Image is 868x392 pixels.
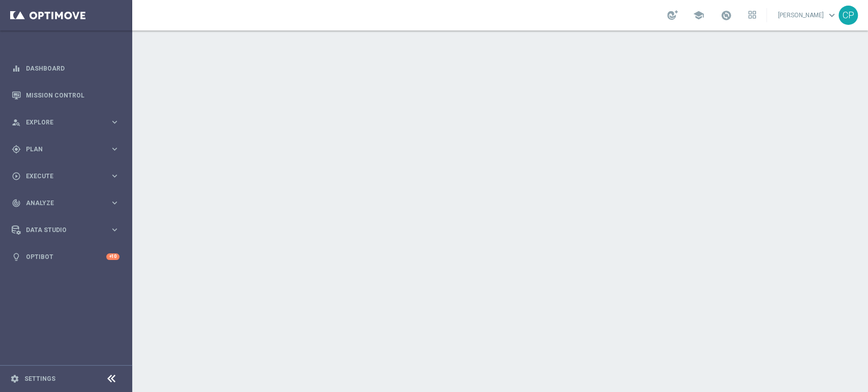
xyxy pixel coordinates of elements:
[11,64,120,73] button: equalizer Dashboard
[26,227,110,233] span: Data Studio
[12,252,21,262] i: lightbulb
[26,146,110,152] span: Plan
[12,145,21,154] i: gps_fixed
[12,172,110,181] div: Execute
[11,226,120,234] button: Data Studio keyboard_arrow_right
[12,172,21,181] i: play_circle_outline
[11,199,120,207] button: track_changes Analyze keyboard_arrow_right
[26,243,106,270] a: Optibot
[12,199,21,208] i: track_changes
[24,376,55,382] a: Settings
[26,200,110,206] span: Analyze
[12,145,110,154] div: Plan
[110,198,119,208] i: keyboard_arrow_right
[11,172,120,180] button: play_circle_outline Execute keyboard_arrow_right
[12,64,21,73] i: equalizer
[110,225,119,235] i: keyboard_arrow_right
[12,199,110,208] div: Analyze
[26,82,119,109] a: Mission Control
[11,145,120,153] button: gps_fixed Plan keyboard_arrow_right
[10,374,19,383] i: settings
[12,82,119,109] div: Mission Control
[12,225,110,235] div: Data Studio
[839,6,858,25] div: CP
[826,10,837,21] span: keyboard_arrow_down
[11,253,120,261] button: lightbulb Optibot +10
[777,8,839,23] a: [PERSON_NAME]keyboard_arrow_down
[110,144,119,154] i: keyboard_arrow_right
[12,118,110,127] div: Explore
[11,91,120,100] button: Mission Control
[26,119,110,125] span: Explore
[110,171,119,181] i: keyboard_arrow_right
[110,117,119,127] i: keyboard_arrow_right
[11,118,120,126] button: person_search Explore keyboard_arrow_right
[12,243,119,270] div: Optibot
[12,118,21,127] i: person_search
[26,173,110,179] span: Execute
[12,55,119,82] div: Dashboard
[693,10,704,21] span: school
[106,253,119,260] div: +10
[26,55,119,82] a: Dashboard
